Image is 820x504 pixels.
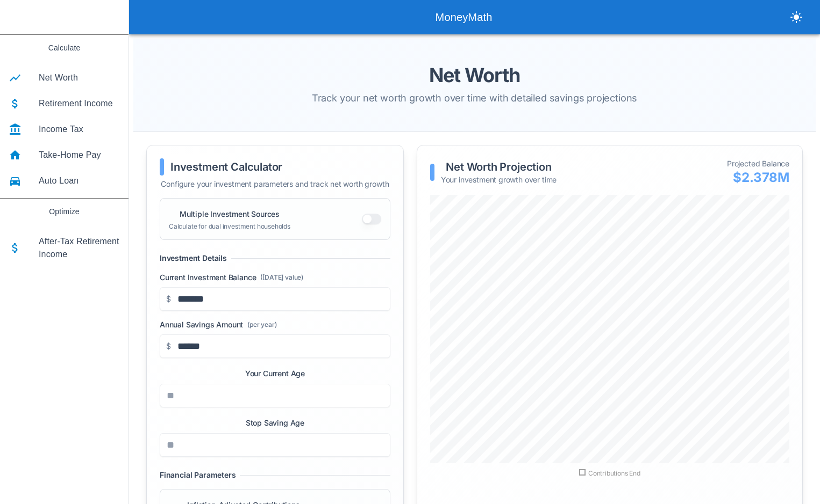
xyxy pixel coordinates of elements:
[160,334,171,358] span: $
[160,179,390,189] p: Configure your investment parameters and track net worth growth
[246,418,304,427] label: Stop Saving Age
[160,272,390,283] label: Current Investment Balance
[39,235,120,261] span: After-Tax Retirement Income
[39,97,120,110] span: Retirement Income
[786,6,807,28] button: toggle theme
[294,90,655,106] p: Track your net worth growth over time with detailed savings projections
[160,287,171,311] span: $
[39,71,120,84] span: Net Worth
[160,470,236,480] h3: Financial Parameters
[727,169,789,186] div: $2.378M
[160,319,390,330] label: Annual Savings Amount
[260,273,303,282] span: ([DATE] value)
[39,149,120,162] span: Take-Home Pay
[247,320,276,329] span: (per year)
[39,174,120,187] span: Auto Loan
[39,123,120,136] span: Income Tax
[142,9,786,26] div: MoneyMath
[155,64,794,86] h1: Net Worth
[441,174,557,185] p: Your investment growth over time
[169,222,290,231] p: Calculate for dual investment households
[180,209,280,218] label: Multiple Investment Sources
[441,159,557,174] h2: Net Worth Projection
[170,159,282,174] h2: Investment Calculator
[160,253,227,264] h3: Investment Details
[245,369,305,378] label: Your Current Age
[727,158,789,169] div: Projected Balance
[579,469,640,477] span: Contributions End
